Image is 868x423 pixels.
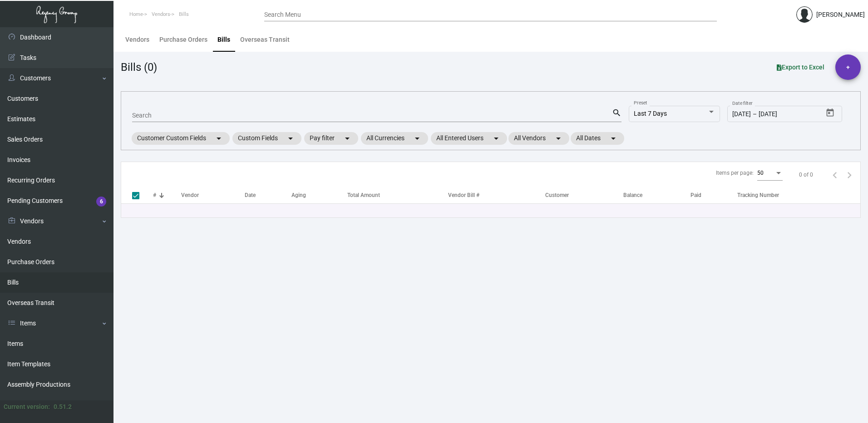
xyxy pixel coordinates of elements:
[690,191,701,199] div: Paid
[342,133,353,144] mat-icon: arrow_drop_down
[213,133,224,144] mat-icon: arrow_drop_down
[181,191,199,199] div: Vendor
[846,54,850,80] span: +
[121,59,157,75] div: Bills (0)
[285,133,296,144] mat-icon: arrow_drop_down
[545,191,569,199] div: Customer
[159,35,207,44] div: Purchase Orders
[716,169,754,177] div: Items per page:
[448,191,545,199] div: Vendor Bill #
[431,132,507,145] mat-chip: All Entered Users
[690,191,737,199] div: Paid
[508,132,569,145] mat-chip: All Vendors
[217,35,230,44] div: Bills
[759,111,802,118] input: End date
[361,132,428,145] mat-chip: All Currencies
[153,191,156,199] div: #
[448,191,479,199] div: Vendor Bill #
[240,35,290,44] div: Overseas Transit
[823,106,838,120] button: Open calendar
[245,191,291,199] div: Date
[634,110,667,117] span: Last 7 Days
[828,167,842,182] button: Previous page
[816,10,865,20] div: [PERSON_NAME]
[757,170,783,177] mat-select: Items per page:
[623,191,690,199] div: Balance
[799,171,813,179] div: 0 of 0
[769,59,832,75] button: Export to Excel
[291,191,306,199] div: Aging
[347,191,380,199] div: Total Amount
[125,35,149,44] div: Vendors
[181,191,245,199] div: Vendor
[54,402,72,412] div: 0.51.2
[553,133,564,144] mat-icon: arrow_drop_down
[737,191,779,199] div: Tracking Number
[132,132,230,145] mat-chip: Customer Custom Fields
[291,191,347,199] div: Aging
[153,191,181,199] div: #
[732,111,751,118] input: Start date
[347,191,448,199] div: Total Amount
[4,402,50,412] div: Current version:
[491,133,502,144] mat-icon: arrow_drop_down
[737,191,860,199] div: Tracking Number
[796,6,813,23] img: admin@bootstrapmaster.com
[777,64,824,71] span: Export to Excel
[571,132,624,145] mat-chip: All Dates
[412,133,423,144] mat-icon: arrow_drop_down
[623,191,642,199] div: Balance
[757,170,764,176] span: 50
[753,111,757,118] span: –
[304,132,358,145] mat-chip: Pay filter
[545,191,623,199] div: Customer
[179,11,189,17] span: Bills
[842,167,857,182] button: Next page
[245,191,256,199] div: Date
[608,133,619,144] mat-icon: arrow_drop_down
[129,11,143,17] span: Home
[152,11,170,17] span: Vendors
[232,132,301,145] mat-chip: Custom Fields
[612,108,621,118] mat-icon: search
[835,54,861,80] button: +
